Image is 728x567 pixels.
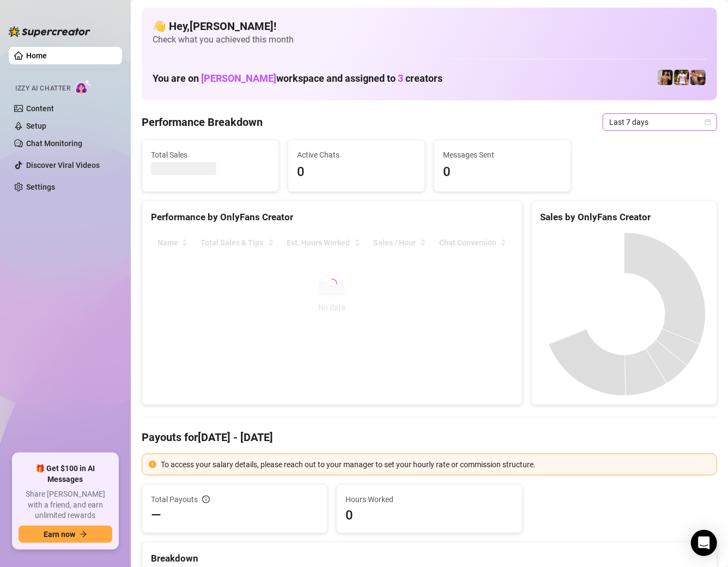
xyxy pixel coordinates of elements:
div: Open Intercom Messenger [691,530,717,556]
h4: 👋 Hey, [PERSON_NAME] ! [153,19,706,34]
span: 3 [398,73,403,84]
span: Messages Sent [443,149,562,161]
span: Total Payouts [151,493,198,505]
span: — [151,506,161,524]
img: logo-BBDzfeDw.svg [9,26,90,37]
a: Chat Monitoring [26,139,82,148]
span: 0 [297,162,416,183]
span: Last 7 days [609,114,711,130]
span: calendar [705,119,711,125]
span: Total Sales [151,149,270,161]
div: Breakdown [151,551,708,566]
div: To access your salary details, please reach out to your manager to set your hourly rate or commis... [161,459,710,471]
span: Share [PERSON_NAME] with a friend, and earn unlimited rewards [19,489,112,521]
img: Hector [674,70,689,85]
span: 0 [443,162,562,183]
a: Content [26,104,54,113]
img: AI Chatter [75,79,92,95]
a: Settings [26,183,55,191]
a: Home [26,51,47,60]
button: Earn nowarrow-right [19,526,112,543]
span: Hours Worked [345,493,513,505]
a: Setup [26,122,46,130]
span: loading [325,278,338,291]
span: Active Chats [297,149,416,161]
span: Earn now [44,530,75,539]
span: 0 [345,506,513,524]
span: Check what you achieved this month [153,34,706,46]
a: Discover Viral Videos [26,161,100,170]
h4: Performance Breakdown [142,114,263,130]
h1: You are on workspace and assigned to creators [153,73,442,85]
img: Osvaldo [690,70,706,85]
span: exclamation-circle [149,461,156,468]
img: Zach [658,70,673,85]
span: Izzy AI Chatter [15,83,70,94]
div: Performance by OnlyFans Creator [151,210,513,225]
span: [PERSON_NAME] [201,73,276,84]
h4: Payouts for [DATE] - [DATE] [142,430,717,445]
div: Sales by OnlyFans Creator [541,210,708,225]
span: arrow-right [80,530,87,538]
span: info-circle [202,496,210,503]
span: 🎁 Get $100 in AI Messages [19,463,112,485]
